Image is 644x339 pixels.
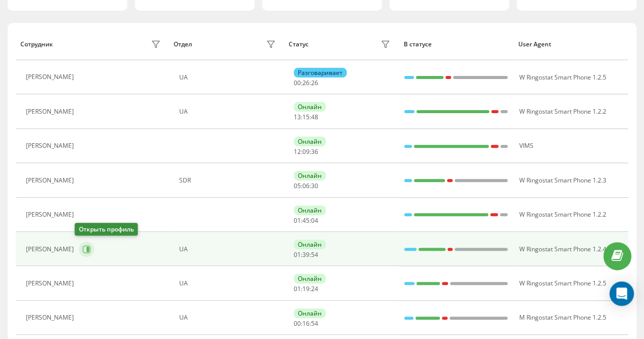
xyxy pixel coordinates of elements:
[294,250,301,259] span: 01
[174,41,192,48] div: Отдел
[75,223,138,236] div: Открыть профиль
[179,246,278,253] div: UA
[519,176,606,185] span: W Ringostat Smart Phone 1.2.3
[294,274,326,283] div: Онлайн
[519,107,606,116] span: W Ringostat Smart Phone 1.2.2
[302,319,310,328] span: 16
[311,181,318,190] span: 30
[609,281,634,306] div: Open Intercom Messenger
[294,181,301,190] span: 05
[26,177,76,184] div: [PERSON_NAME]
[179,177,278,184] div: SDR
[311,250,318,259] span: 54
[519,141,533,150] span: VIMS
[519,245,606,253] span: W Ringostat Smart Phone 1.2.4
[26,246,76,253] div: [PERSON_NAME]
[302,181,310,190] span: 06
[519,313,606,322] span: M Ringostat Smart Phone 1.2.5
[294,320,318,327] div: : :
[302,250,310,259] span: 39
[294,240,326,249] div: Онлайн
[294,216,301,225] span: 01
[20,41,53,48] div: Сотрудник
[519,210,606,219] span: W Ringostat Smart Phone 1.2.2
[294,113,301,121] span: 13
[294,251,318,258] div: : :
[302,284,310,293] span: 19
[294,319,301,328] span: 00
[289,41,309,48] div: Статус
[294,80,318,87] div: : :
[179,280,278,287] div: UA
[26,108,76,115] div: [PERSON_NAME]
[294,114,318,121] div: : :
[311,79,318,87] span: 26
[26,142,76,149] div: [PERSON_NAME]
[294,308,326,318] div: Онлайн
[179,108,278,115] div: UA
[519,279,606,288] span: W Ringostat Smart Phone 1.2.5
[311,113,318,121] span: 48
[294,148,318,155] div: : :
[26,211,76,218] div: [PERSON_NAME]
[518,41,624,48] div: User Agent
[294,102,326,112] div: Онлайн
[311,319,318,328] span: 54
[302,79,310,87] span: 26
[311,147,318,156] span: 36
[294,285,318,293] div: : :
[26,280,76,287] div: [PERSON_NAME]
[179,74,278,81] div: UA
[302,113,310,121] span: 15
[302,216,310,225] span: 45
[26,73,76,81] div: [PERSON_NAME]
[294,137,326,146] div: Онлайн
[26,314,76,321] div: [PERSON_NAME]
[294,68,347,77] div: Разговаривает
[179,314,278,321] div: UA
[311,284,318,293] span: 24
[403,41,509,48] div: В статусе
[294,217,318,224] div: : :
[294,147,301,156] span: 12
[311,216,318,225] span: 04
[294,284,301,293] span: 01
[294,171,326,180] div: Онлайн
[294,182,318,190] div: : :
[302,147,310,156] span: 09
[294,79,301,87] span: 00
[519,73,606,82] span: W Ringostat Smart Phone 1.2.5
[294,205,326,215] div: Онлайн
